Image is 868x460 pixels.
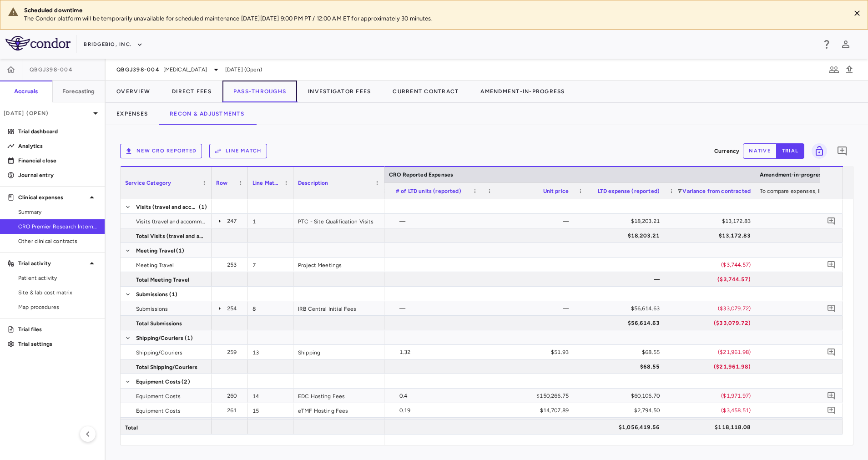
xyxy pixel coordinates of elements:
[490,258,569,272] div: —
[18,325,97,334] p: Trial files
[116,66,160,73] span: QBGJ398-004
[776,143,804,159] button: trial
[136,258,174,273] span: Meeting Travel
[399,301,478,316] div: —
[136,229,206,243] span: Total Visits (travel and accommodation costs)
[825,346,838,358] button: Add comment
[834,143,850,159] button: Add comment
[490,301,569,316] div: —
[24,6,843,15] div: Scheduled downtime
[827,260,836,269] svg: Add comment
[297,81,382,102] button: Investigator Fees
[672,359,751,374] div: ($21,961.98)
[490,389,569,403] div: $150,266.75
[252,180,281,186] span: Line Match
[169,287,177,302] span: (1)
[18,171,97,179] p: Journal entry
[220,403,243,418] div: 261
[220,345,243,359] div: 259
[84,37,143,52] button: BridgeBio, Inc.
[18,193,86,202] p: Clinical expenses
[490,403,569,418] div: $14,707.89
[825,215,838,227] button: Add comment
[18,127,97,136] p: Trial dashboard
[399,214,478,228] div: —
[216,180,227,186] span: Row
[5,36,71,51] img: logo-full-SnFGN8VE.png
[136,243,175,258] span: Meeting Travel
[581,420,660,435] div: $1,056,419.56
[163,66,207,74] span: [MEDICAL_DATA]
[136,200,198,214] span: Visits (travel and accommodation costs)
[136,389,181,404] span: Equipment Costs
[850,6,864,20] button: Close
[248,345,293,359] div: 13
[136,345,183,360] span: Shipping/Couriers
[227,214,243,228] div: 247
[581,316,660,330] div: $56,614.63
[825,389,838,402] button: Add comment
[682,188,751,194] span: Variance from contracted
[222,81,297,102] button: Pass-Throughs
[293,403,384,417] div: eTMF Hosting Fees
[293,258,384,272] div: Project Meetings
[382,81,469,102] button: Current Contract
[136,214,206,229] span: Visits (travel and accommodation costs)
[672,272,751,287] div: ($3,744.57)
[825,302,838,314] button: Add comment
[396,188,461,194] span: # of LTD units (reported)
[248,258,293,272] div: 7
[714,147,739,155] p: Currency
[293,345,384,359] div: Shipping
[293,214,384,228] div: PTC - Site Qualification Visits
[399,345,478,359] div: 1.32
[298,180,328,186] span: Description
[62,87,95,96] h6: Forecasting
[827,391,836,400] svg: Add comment
[136,273,189,287] span: Total Meeting Travel
[490,214,569,228] div: —
[399,258,478,272] div: —
[18,222,97,231] span: CRO Premier Research International
[827,348,836,356] svg: Add comment
[248,301,293,315] div: 8
[18,142,97,150] p: Analytics
[18,340,97,348] p: Trial settings
[581,228,660,243] div: $18,203.21
[125,420,138,435] span: Total
[136,302,168,316] span: Submissions
[18,208,97,216] span: Summary
[672,420,751,435] div: $118,118.08
[469,81,575,102] button: Amendment-In-Progress
[672,316,751,330] div: ($33,079.72)
[209,144,267,158] button: Line Match
[389,172,453,178] span: CRO Reported Expenses
[581,403,660,418] div: $2,794.50
[136,316,182,331] span: Total Submissions
[106,81,161,102] button: Overview
[581,345,660,359] div: $68.55
[136,418,195,433] span: Total Equipment Costs
[399,389,478,403] div: 0.4
[248,214,293,228] div: 1
[125,180,171,186] span: Service Category
[24,15,843,23] p: The Condor platform will be temporarily unavailable for scheduled maintenance [DATE][DATE] 9:00 P...
[182,374,190,389] span: (2)
[581,272,660,287] div: —
[598,188,660,194] span: LTD expense (reported)
[743,143,777,159] button: native
[199,200,207,214] span: (1)
[18,303,97,311] span: Map procedures
[581,214,660,228] div: $18,203.21
[672,389,751,403] div: ($1,971.97)
[136,287,168,302] span: Submissions
[825,258,838,271] button: Add comment
[225,66,262,74] span: [DATE] (Open)
[672,301,751,316] div: ($33,079.72)
[106,103,159,125] button: Expenses
[176,243,184,258] span: (1)
[581,389,660,403] div: $60,106.70
[827,406,836,415] svg: Add comment
[827,217,836,225] svg: Add comment
[159,103,255,125] button: Recon & Adjustments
